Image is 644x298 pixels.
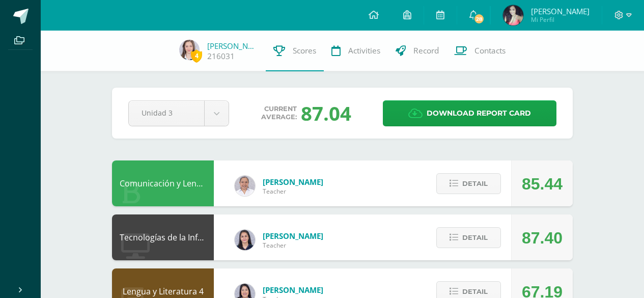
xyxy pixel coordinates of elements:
[388,31,446,71] a: Record
[263,285,323,295] span: [PERSON_NAME]
[263,177,323,187] span: [PERSON_NAME]
[383,100,556,126] a: Download report card
[179,40,200,60] img: 2bc04f1ac9bc1955b2b374ed12d3c094.png
[301,100,351,126] div: 87.04
[263,241,323,250] span: Teacher
[235,230,255,250] img: dbcf09110664cdb6f63fe058abfafc14.png
[293,45,316,56] span: Scores
[413,45,439,56] span: Record
[142,101,191,125] span: Unidad 3
[129,101,229,126] a: Unidad 3
[427,101,531,126] span: Download report card
[446,31,513,71] a: Contacts
[462,228,488,247] span: Detail
[436,227,501,248] button: Detail
[436,173,501,194] button: Detail
[266,31,324,71] a: Scores
[522,161,563,207] div: 85.44
[191,49,202,62] span: 4
[235,176,255,196] img: 04fbc0eeb5f5f8cf55eb7ff53337e28b.png
[473,13,485,24] span: 28
[503,5,523,25] img: d686daa607961b8b187ff7fdc61e0d8f.png
[462,174,488,193] span: Detail
[348,45,380,56] span: Activities
[112,160,214,206] div: Comunicación y Lenguaje L3 Inglés 4
[263,231,323,241] span: [PERSON_NAME]
[207,41,258,51] a: [PERSON_NAME]
[207,51,235,62] a: 216031
[474,45,506,56] span: Contacts
[261,105,297,121] span: Current average:
[531,15,590,24] span: Mi Perfil
[531,6,590,16] span: [PERSON_NAME]
[112,214,214,260] div: Tecnologías de la Información y la Comunicación 4
[324,31,388,71] a: Activities
[263,187,323,196] span: Teacher
[522,215,563,261] div: 87.40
